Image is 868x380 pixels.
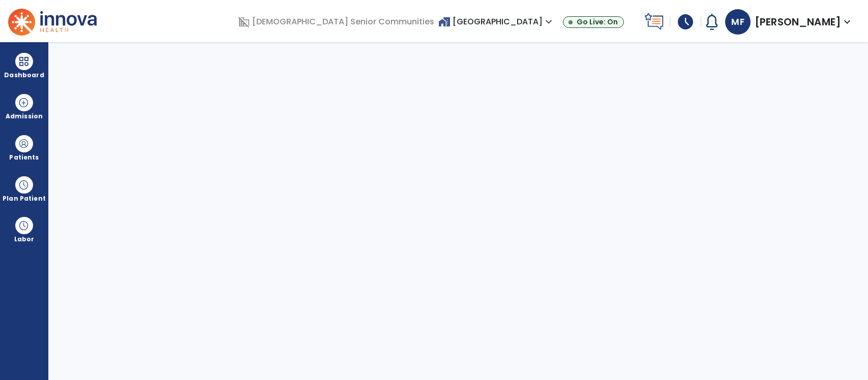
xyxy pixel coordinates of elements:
span: Plan Patient [3,196,46,202]
img: Icon Feedback [644,13,665,30]
h7: MF [725,9,751,35]
img: bell.svg [704,14,720,30]
button: MF[PERSON_NAME]expand_more [725,6,854,38]
img: logo.svg [8,6,97,36]
h7: [PERSON_NAME] [755,14,841,29]
button: schedule [670,9,701,35]
span: [GEOGRAPHIC_DATA] [438,16,555,27]
span: Admission [6,113,43,119]
span: expand_more [841,16,853,28]
span: schedule [676,13,695,31]
span: home_work [438,16,451,28]
span: Dashboard [4,72,44,78]
span: expand_more [543,16,555,28]
span: Patients [9,154,39,161]
span: Labor [14,236,35,242]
